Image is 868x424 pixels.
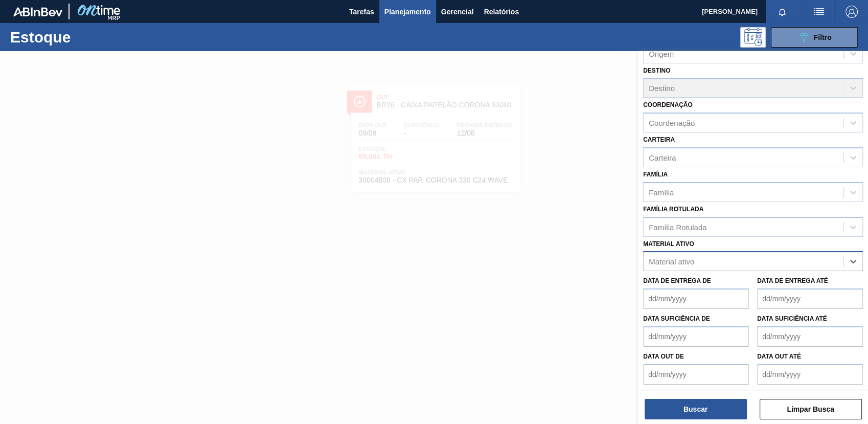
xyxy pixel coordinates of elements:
[757,288,863,309] input: dd/mm/yyyy
[757,277,828,284] label: Data de Entrega até
[643,206,703,213] label: Família Rotulada
[643,315,710,322] label: Data suficiência de
[643,364,749,385] input: dd/mm/yyyy
[10,31,160,43] h1: Estoque
[814,33,832,41] span: Filtro
[649,257,694,266] div: Material ativo
[766,5,798,19] button: Notificações
[643,101,693,108] label: Coordenação
[643,288,749,309] input: dd/mm/yyyy
[643,240,694,248] label: Material ativo
[643,277,711,284] label: Data de Entrega de
[757,364,863,385] input: dd/mm/yyyy
[384,6,431,18] span: Planejamento
[813,6,825,18] img: userActions
[757,353,801,360] label: Data out até
[757,315,827,322] label: Data suficiência até
[771,27,858,48] button: Filtro
[13,7,62,16] img: TNhmsLtSVTkK8tSr43FrP2fwEKptu5GPRR3wAAAABJRU5ErkJggg==
[441,6,474,18] span: Gerencial
[649,188,674,196] div: Família
[484,6,519,18] span: Relatórios
[643,353,684,360] label: Data out de
[643,171,668,178] label: Família
[757,326,863,347] input: dd/mm/yyyy
[643,136,675,143] label: Carteira
[643,67,670,74] label: Destino
[649,119,695,127] div: Coordenação
[740,27,766,48] div: Pogramando: nenhum usuário selecionado
[643,326,749,347] input: dd/mm/yyyy
[846,6,858,18] img: Logout
[649,49,674,58] div: Origem
[649,153,676,162] div: Carteira
[349,6,374,18] span: Tarefas
[649,222,706,231] div: Família Rotulada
